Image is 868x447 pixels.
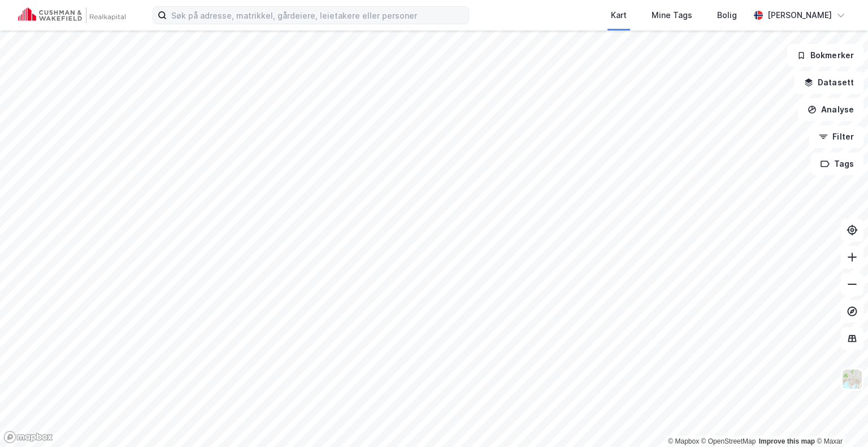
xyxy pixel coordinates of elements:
input: Søk på adresse, matrikkel, gårdeiere, leietakere eller personer [167,7,468,24]
img: cushman-wakefield-realkapital-logo.202ea83816669bd177139c58696a8fa1.svg [18,7,125,23]
div: Kart [611,8,627,22]
div: [PERSON_NAME] [767,8,832,22]
iframe: Chat Widget [811,393,868,447]
div: Mine Tags [652,8,692,22]
div: Bolig [717,8,737,22]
